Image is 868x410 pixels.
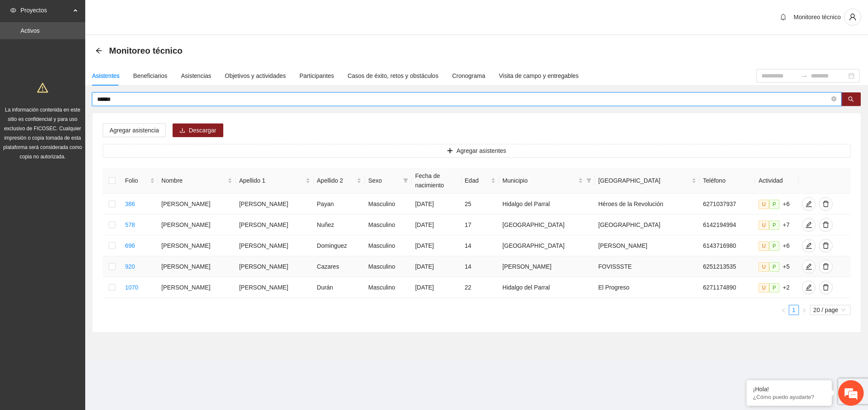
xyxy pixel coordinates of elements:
[499,277,595,298] td: Hidalgo del Parral
[802,239,816,252] button: edit
[447,148,453,155] span: plus
[499,168,595,194] th: Municipio
[158,215,236,235] td: [PERSON_NAME]
[317,176,355,185] span: Apellido 2
[236,277,313,298] td: [PERSON_NAME]
[781,308,786,313] span: left
[412,215,461,235] td: [DATE]
[700,277,756,298] td: 6271174890
[44,43,143,54] div: Chatee con nosotros ahora
[461,256,499,277] td: 14
[777,14,790,20] span: bell
[755,277,798,298] td: +2
[802,242,815,249] span: edit
[109,44,182,57] span: Monitoreo técnico
[758,262,769,272] span: U
[844,9,861,26] button: user
[179,127,185,134] span: download
[802,221,815,228] span: edit
[848,96,854,103] span: search
[461,194,499,215] td: 25
[161,176,226,185] span: Nombre
[140,4,160,25] div: Minimizar ventana de chat en vivo
[755,235,798,256] td: +6
[499,71,579,80] div: Visita de campo y entregables
[401,174,410,187] span: filter
[465,176,490,185] span: Edad
[793,14,841,20] span: Monitoreo técnico
[819,281,833,294] button: delete
[300,71,334,80] div: Participantes
[236,194,313,215] td: [PERSON_NAME]
[20,27,40,34] a: Activos
[125,221,135,228] a: 578
[499,215,595,235] td: [GEOGRAPHIC_DATA]
[365,194,412,215] td: Masculino
[598,176,690,185] span: [GEOGRAPHIC_DATA]
[125,284,138,291] a: 1070
[125,176,148,185] span: Folio
[92,71,120,80] div: Asistentes
[769,221,779,230] span: P
[595,215,700,235] td: [GEOGRAPHIC_DATA]
[461,235,499,256] td: 14
[819,242,832,249] span: delete
[121,168,158,194] th: Folio
[802,308,807,313] span: right
[769,200,779,209] span: P
[348,71,438,80] div: Casos de éxito, retos y obstáculos
[753,394,825,400] p: ¿Cómo puedo ayudarte?
[758,241,769,251] span: U
[158,277,236,298] td: [PERSON_NAME]
[225,71,286,80] div: Objetivos y actividades
[819,260,833,273] button: delete
[802,201,815,207] span: edit
[368,176,400,185] span: Sexo
[103,144,851,158] button: plusAgregar asistentes
[819,263,832,270] span: delete
[173,123,223,137] button: downloadDescargar
[595,235,700,256] td: [PERSON_NAME]
[181,71,211,80] div: Asistencias
[758,283,769,292] span: U
[586,178,591,183] span: filter
[802,197,816,211] button: edit
[819,218,833,232] button: delete
[236,235,313,256] td: [PERSON_NAME]
[819,221,832,228] span: delete
[236,256,313,277] td: [PERSON_NAME]
[700,235,756,256] td: 6143716980
[403,178,408,183] span: filter
[125,201,135,207] a: 386
[813,305,847,315] span: 20 / page
[314,215,365,235] td: Nuñez
[831,95,836,103] span: close-circle
[314,256,365,277] td: Cazares
[802,218,816,232] button: edit
[700,168,756,194] th: Teléfono
[412,256,461,277] td: [DATE]
[810,305,851,315] div: Page Size
[755,256,798,277] td: +5
[779,305,789,315] button: left
[801,72,807,79] span: swap-right
[456,146,506,155] span: Agregar asistentes
[365,235,412,256] td: Masculino
[461,277,499,298] td: 22
[753,386,825,393] div: ¡Hola!
[499,194,595,215] td: Hidalgo del Parral
[831,96,836,101] span: close-circle
[103,123,166,137] button: Agregar asistencia
[110,126,159,135] span: Agregar asistencia
[700,256,756,277] td: 6251213535
[365,256,412,277] td: Masculino
[95,47,102,54] div: Back
[802,284,815,291] span: edit
[412,194,461,215] td: [DATE]
[758,200,769,209] span: U
[95,47,102,54] span: arrow-left
[239,176,303,185] span: Apellido 1
[789,305,799,315] a: 1
[776,10,790,24] button: bell
[314,277,365,298] td: Durán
